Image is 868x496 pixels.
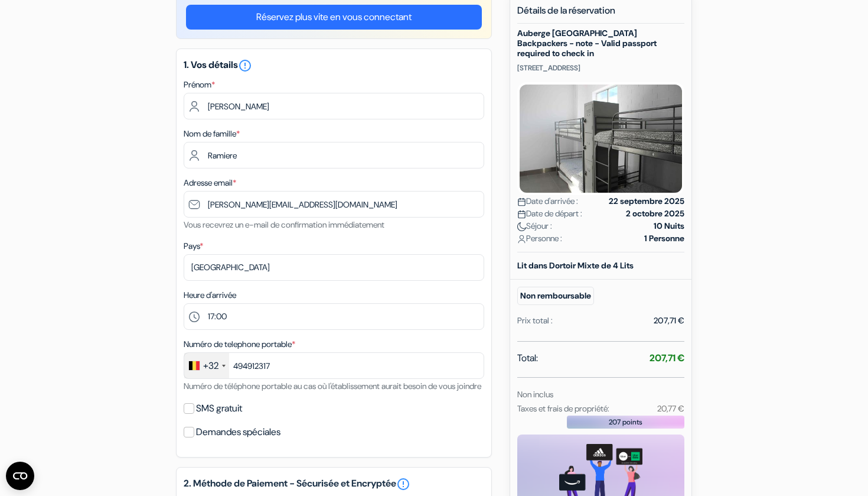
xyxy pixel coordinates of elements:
[609,417,642,427] span: 207 points
[184,93,484,119] input: Entrez votre prénom
[517,63,684,73] p: [STREET_ADDRESS]
[196,400,242,417] label: SMS gratuit
[396,477,410,491] a: error_outline
[609,195,684,208] strong: 22 septembre 2025
[186,5,482,30] a: Réservez plus vite en vous connectant
[517,235,526,244] img: user_icon.svg
[517,5,684,24] h5: Détails de la réservation
[196,424,280,440] label: Demandes spéciales
[517,260,634,271] b: Lit dans Dortoir Mixte de 4 Lits
[184,240,203,252] label: Pays
[517,222,526,231] img: moon.svg
[184,219,384,230] small: Vous recevrez un e-mail de confirmation immédiatement
[517,197,526,206] img: calendar.svg
[517,403,609,414] small: Taxes et frais de propriété:
[517,232,562,245] span: Personne :
[654,220,684,232] strong: 10 Nuits
[517,287,594,305] small: Non remboursable
[184,142,484,168] input: Entrer le nom de famille
[644,232,684,245] strong: 1 Personne
[184,128,240,140] label: Nom de famille
[184,353,229,378] div: Belgium (België): +32
[184,191,484,218] input: Entrer adresse e-mail
[517,210,526,219] img: calendar.svg
[184,289,236,302] label: Heure d'arrivée
[184,381,481,391] small: Numéro de téléphone portable au cas où l'établissement aurait besoin de vous joindre
[654,315,684,327] div: 207,71 €
[650,352,684,364] strong: 207,71 €
[203,359,218,373] div: +32
[184,79,215,91] label: Prénom
[517,195,578,208] span: Date d'arrivée :
[6,462,34,490] button: Ouvrir le widget CMP
[626,208,684,220] strong: 2 octobre 2025
[517,208,582,220] span: Date de départ :
[657,403,684,414] small: 20,77 €
[184,177,236,189] label: Adresse email
[517,28,684,58] h5: Auberge [GEOGRAPHIC_DATA] Backpackers - note - Valid passport required to check in
[517,220,552,232] span: Séjour :
[238,59,252,73] i: error_outline
[184,338,295,351] label: Numéro de telephone portable
[517,351,538,365] span: Total:
[184,477,484,491] h5: 2. Méthode de Paiement - Sécurisée et Encryptée
[517,389,553,400] small: Non inclus
[517,315,553,327] div: Prix total :
[184,352,484,379] input: 470 12 34 56
[238,59,252,71] a: error_outline
[184,59,484,73] h5: 1. Vos détails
